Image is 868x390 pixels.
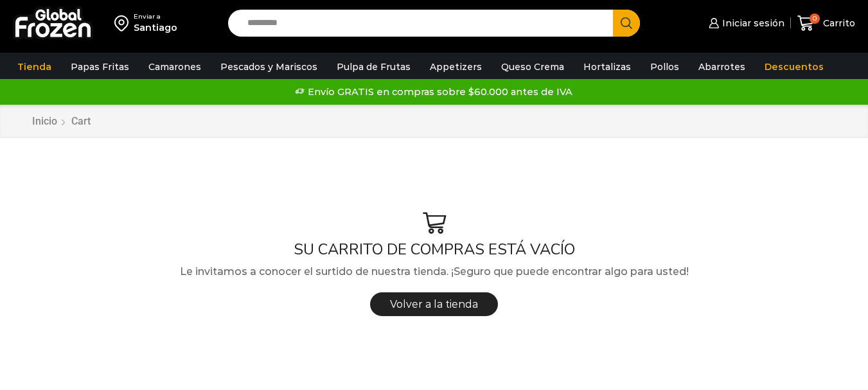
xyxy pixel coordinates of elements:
[797,8,855,39] a: 0 Carrito
[22,240,846,259] h1: SU CARRITO DE COMPRAS ESTÁ VACÍO
[114,12,134,34] img: address-field-icon.svg
[692,55,752,79] a: Abarrotes
[330,55,417,79] a: Pulpa de Frutas
[577,55,637,79] a: Hortalizas
[64,55,136,79] a: Papas Fritas
[423,55,488,79] a: Appetizers
[31,114,58,129] a: Inicio
[134,21,177,34] div: Santiago
[71,115,91,127] span: Cart
[22,263,846,280] p: Le invitamos a conocer el surtido de nuestra tienda. ¡Seguro que puede encontrar algo para usted!
[758,55,830,79] a: Descuentos
[810,13,820,24] span: 0
[613,10,640,37] button: Search button
[134,12,177,21] div: Enviar a
[370,292,498,316] a: Volver a la tienda
[142,55,208,79] a: Camarones
[390,298,478,310] span: Volver a la tienda
[719,17,784,30] span: Iniciar sesión
[705,10,784,36] a: Iniciar sesión
[644,55,686,79] a: Pollos
[495,55,571,79] a: Queso Crema
[820,17,855,30] span: Carrito
[11,55,58,79] a: Tienda
[214,55,324,79] a: Pescados y Mariscos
